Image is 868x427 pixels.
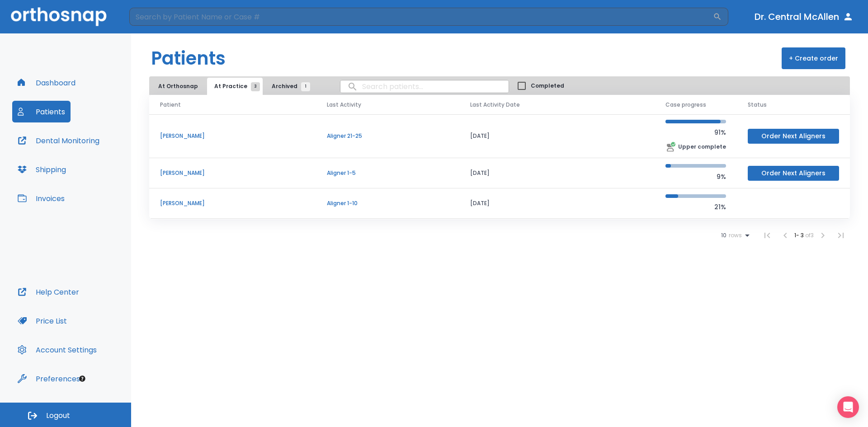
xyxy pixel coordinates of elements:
p: Aligner 21-25 [327,132,448,140]
input: Search by Patient Name or Case # [129,8,713,26]
span: rows [726,232,742,239]
p: 9% [665,171,726,182]
span: Status [748,101,767,109]
img: Orthosnap [11,7,107,26]
p: 91% [665,127,726,138]
span: Archived [272,82,306,90]
button: Dental Monitoring [12,130,105,151]
p: Upper complete [678,143,726,151]
td: [DATE] [459,188,655,219]
span: At Practice [214,82,255,90]
button: Dashboard [12,72,81,94]
div: tabs [151,78,315,95]
input: search [340,78,509,95]
button: Patients [12,101,71,122]
button: Shipping [12,159,71,180]
span: 10 [721,232,726,239]
button: Invoices [12,188,70,209]
h1: Patients [151,45,226,72]
span: Case progress [665,101,706,109]
span: Patient [160,101,181,109]
button: Price List [12,310,72,332]
button: Account Settings [12,339,102,361]
p: [PERSON_NAME] [160,169,305,177]
button: Preferences [12,368,85,389]
button: At Orthosnap [151,78,205,95]
span: Logout [46,411,70,421]
p: 21% [665,202,726,212]
td: [DATE] [459,114,655,158]
p: Aligner 1-5 [327,169,448,177]
span: of 3 [805,231,814,239]
td: [DATE] [459,158,655,188]
button: + Create order [782,47,845,69]
span: 1 - 3 [794,231,805,239]
span: 3 [251,82,260,91]
span: Completed [531,82,564,90]
p: [PERSON_NAME] [160,199,305,207]
button: Order Next Aligners [748,129,839,144]
p: Aligner 1-10 [327,199,448,207]
span: Last Activity Date [470,101,520,109]
div: Tooltip anchor [78,375,86,383]
button: Dr. Central McAllen [751,9,857,25]
span: Last Activity [327,101,361,109]
span: 1 [301,82,310,91]
p: [PERSON_NAME] [160,132,305,140]
div: Open Intercom Messenger [837,396,859,418]
button: Help Center [12,281,85,303]
button: Order Next Aligners [748,166,839,181]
